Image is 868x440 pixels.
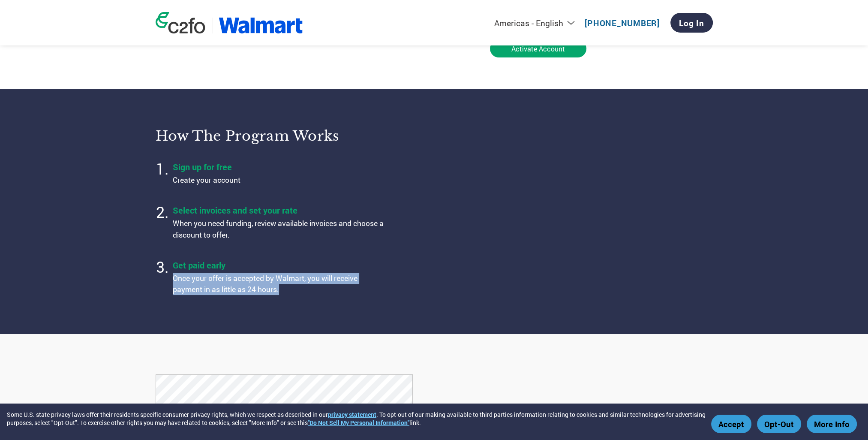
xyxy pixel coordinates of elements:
a: Log In [670,13,713,33]
h4: Get paid early [173,259,387,271]
img: Walmart [219,18,303,33]
h4: Sign up for free [173,161,387,172]
button: More Info [807,415,857,433]
p: Create your account [173,175,387,186]
p: Once your offer is accepted by Walmart, you will receive payment in as little as 24 hours. [173,273,387,295]
p: When you need funding, review available invoices and choose a discount to offer. [173,218,387,241]
h4: Select invoices and set your rate [173,205,387,216]
a: "Do Not Sell My Personal Information" [308,419,409,427]
button: Activate Account [490,40,586,57]
div: Some U.S. state privacy laws offer their residents specific consumer privacy rights, which we res... [7,410,707,427]
button: Opt-Out [757,415,801,433]
a: privacy statement [328,410,376,419]
button: Accept [711,415,751,433]
h3: How the program works [156,127,423,145]
a: [PHONE_NUMBER] [585,18,660,28]
img: c2fo logo [156,12,205,33]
